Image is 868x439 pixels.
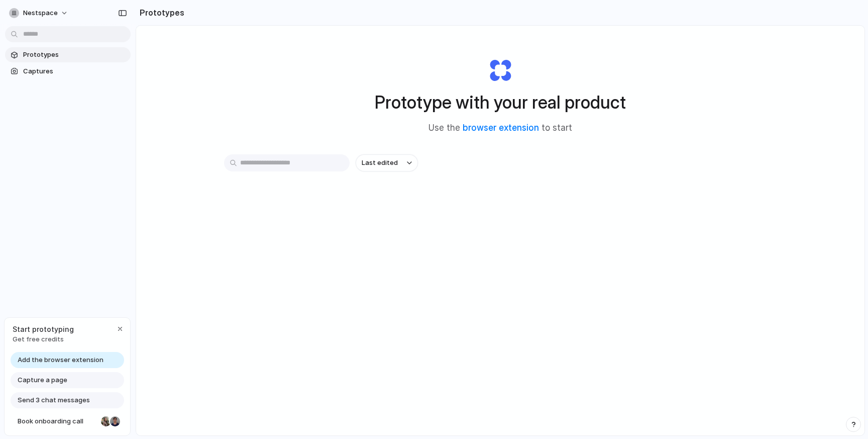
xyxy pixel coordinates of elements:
div: Nicole Kubica [100,415,112,427]
a: Book onboarding call [11,413,124,429]
a: Prototypes [5,47,131,62]
span: Add the browser extension [18,355,103,365]
a: Add the browser extension [11,352,124,368]
h1: Prototype with your real product [375,89,626,116]
span: Capture a page [18,375,67,385]
span: nestspace [23,8,58,18]
button: Last edited [356,154,418,171]
span: Prototypes [23,50,127,60]
button: nestspace [5,5,73,21]
span: Captures [23,66,127,76]
span: Book onboarding call [18,416,97,426]
a: browser extension [463,123,539,133]
div: Christian Iacullo [109,415,121,427]
h2: Prototypes [136,7,184,19]
span: Last edited [362,158,398,168]
span: Send 3 chat messages [18,395,90,405]
span: Use the to start [428,122,572,135]
a: Captures [5,64,131,79]
span: Get free credits [13,334,74,344]
span: Start prototyping [13,324,74,334]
